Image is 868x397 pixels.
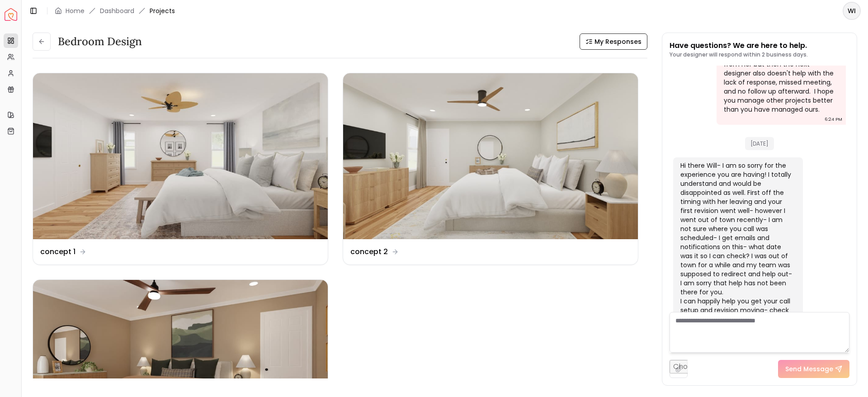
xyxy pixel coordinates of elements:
[58,34,142,49] h3: Bedroom design
[5,8,17,21] img: Spacejoy Logo
[150,6,175,15] span: Projects
[55,6,175,15] nav: breadcrumb
[343,73,638,265] a: concept 2concept 2
[844,3,860,19] span: WI
[5,8,17,21] a: Spacejoy
[33,73,328,265] a: concept 1concept 1
[350,246,388,257] dd: concept 2
[33,73,328,239] img: concept 1
[843,2,861,20] button: WI
[594,37,642,46] span: My Responses
[670,40,808,51] p: Have questions? We are here to help.
[580,33,647,50] button: My Responses
[825,115,842,124] div: 6:24 PM
[680,161,794,333] div: Hi there Will- I am so sorry for the experience you are having! I totally understand and would be...
[745,137,774,150] span: [DATE]
[100,6,134,15] a: Dashboard
[670,51,808,58] p: Your designer will respond within 2 business days.
[40,246,75,257] dd: concept 1
[343,73,638,239] img: concept 2
[66,6,85,15] a: Home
